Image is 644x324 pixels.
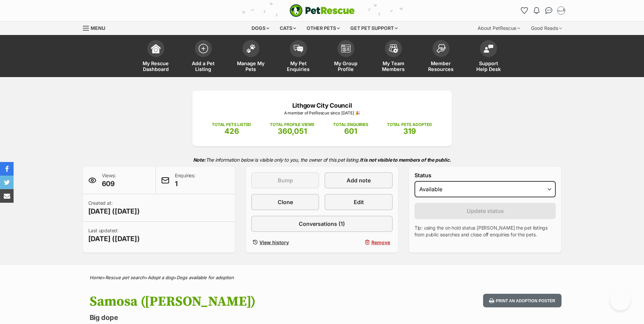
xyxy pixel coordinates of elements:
div: Other pets [302,21,345,35]
a: Adopt a dog [148,275,173,280]
span: Add a Pet Listing [188,60,219,72]
a: Support Help Desk [465,37,512,77]
a: PetRescue [290,4,355,17]
a: My Team Members [370,37,417,77]
div: Get pet support [346,21,402,35]
p: TOTAL PETS ADOPTED [387,122,432,128]
span: Member Resources [426,60,456,72]
p: A member of PetRescue since [DATE] 🎉 [203,110,442,116]
span: Add note [347,176,371,184]
a: Edit [325,194,392,210]
p: Enquiries: [175,172,196,188]
span: Edit [354,198,364,206]
a: Favourites [519,5,530,16]
div: Cats [275,21,301,35]
strong: It is not visible to members of the public. [360,157,451,163]
a: View history [251,237,319,247]
a: Home [90,275,102,280]
a: My Group Profile [322,37,370,77]
span: View history [259,239,289,246]
a: Rescue pet search [105,275,145,280]
img: pet-enquiries-icon-7e3ad2cf08bfb03b45e93fb7055b45f3efa6380592205ae92323e6603595dc1f.svg [294,45,303,52]
div: > > > [73,275,572,280]
span: 1 [175,179,196,188]
img: manage-my-pets-icon-02211641906a0b7f246fdf0571729dbe1e7629f14944591b6c1af311fb30b64b.svg [246,44,256,53]
span: [DATE] ([DATE]) [88,206,140,216]
span: Bump [278,176,293,184]
a: Conversations (1) [251,216,393,232]
span: 360,051 [278,127,307,136]
span: 609 [102,179,116,188]
p: The information below is visible only to you, the owner of this pet listing. [83,153,562,167]
p: Big dope [90,313,377,322]
a: Member Resources [417,37,465,77]
ul: Account quick links [519,5,567,16]
a: Manage My Pets [227,37,275,77]
img: notifications-46538b983faf8c2785f20acdc204bb7945ddae34d4c08c2a6579f10ce5e182be.svg [534,7,539,14]
button: Update status [415,203,556,219]
span: Menu [91,25,105,31]
span: 319 [403,127,416,136]
img: logo-e224e6f780fb5917bec1dbf3a21bbac754714ae5b6737aabdf751b685950b380.svg [290,4,355,17]
span: [DATE] ([DATE]) [88,234,140,244]
h1: Samosa ([PERSON_NAME]) [90,294,377,309]
a: Add a Pet Listing [180,37,227,77]
span: Manage My Pets [236,60,266,72]
a: Menu [83,21,110,34]
div: Dogs [247,21,274,35]
img: help-desk-icon-fdf02630f3aa405de69fd3d07c3f3aa587a6932b1a1747fa1d2bba05be0121f9.svg [484,44,493,53]
a: Add note [325,172,392,188]
span: Conversations (1) [299,220,345,228]
button: Print an adoption poster [483,294,561,308]
span: My Team Members [378,60,409,72]
p: Lithgow City Council [203,101,442,110]
label: Status [415,172,556,178]
img: team-members-icon-5396bd8760b3fe7c0b43da4ab00e1e3bb1a5d9ba89233759b79545d2d3fc5d0d.svg [389,44,398,53]
p: TOTAL PETS LISTED [212,122,251,128]
img: Taylor Lalchere profile pic [558,7,565,14]
a: Conversations [544,5,554,16]
iframe: Help Scout Beacon - Open [610,290,630,310]
p: Created at: [88,200,140,216]
a: My Pet Enquiries [275,37,322,77]
span: Update status [467,207,504,215]
span: My Rescue Dashboard [141,60,171,72]
span: 426 [224,127,239,136]
span: Support Help Desk [473,60,504,72]
p: TOTAL PROFILE VIEWS [270,122,314,128]
span: My Group Profile [331,60,361,72]
a: Dogs available for adoption [177,275,234,280]
button: My account [556,5,567,16]
strong: Note: [193,157,206,163]
p: Last updated: [88,227,140,244]
button: Notifications [531,5,542,16]
a: My Rescue Dashboard [132,37,180,77]
span: Remove [371,239,390,246]
div: Good Reads [526,21,567,35]
div: About PetRescue [473,21,525,35]
span: Clone [278,198,293,206]
span: My Pet Enquiries [283,60,314,72]
button: Bump [251,172,319,188]
span: 601 [344,127,357,136]
img: dashboard-icon-eb2f2d2d3e046f16d808141f083e7271f6b2e854fb5c12c21221c1fb7104beca.svg [151,44,161,53]
img: group-profile-icon-3fa3cf56718a62981997c0bc7e787c4b2cf8bcc04b72c1350f741eb67cf2f40e.svg [341,44,351,53]
p: Tip: using the on hold status [PERSON_NAME] the pet listings from public searches and close off e... [415,224,556,238]
button: Remove [325,237,392,247]
img: add-pet-listing-icon-0afa8454b4691262ce3f59096e99ab1cd57d4a30225e0717b998d2c9b9846f56.svg [199,44,208,53]
p: TOTAL ENQUIRIES [333,122,368,128]
a: Clone [251,194,319,210]
img: member-resources-icon-8e73f808a243e03378d46382f2149f9095a855e16c252ad45f914b54edf8863c.svg [436,44,446,53]
p: Views: [102,172,116,188]
img: chat-41dd97257d64d25036548639549fe6c8038ab92f7586957e7f3b1b290dea8141.svg [545,7,552,14]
